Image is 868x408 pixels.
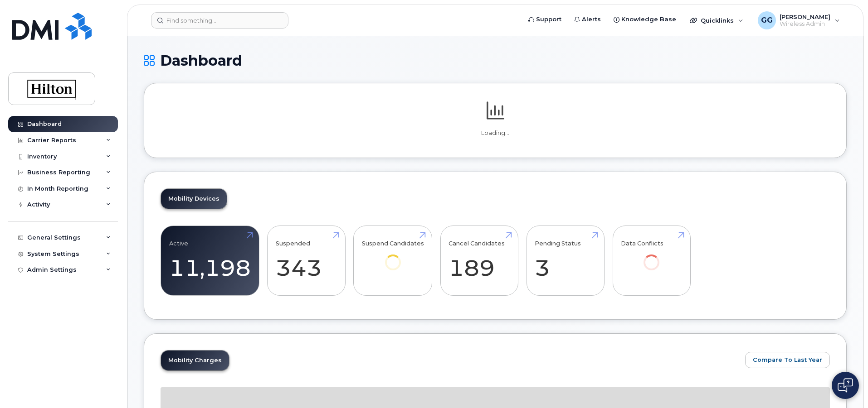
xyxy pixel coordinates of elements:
p: Loading... [161,129,830,137]
a: Suspend Candidates [362,231,424,283]
a: Cancel Candidates 189 [449,231,510,291]
span: Compare To Last Year [753,355,822,364]
button: Compare To Last Year [745,352,830,368]
a: Pending Status 3 [535,231,596,291]
img: Open chat [838,378,853,393]
a: Mobility Charges [161,350,229,370]
a: Suspended 343 [276,231,337,291]
h1: Dashboard [144,53,847,68]
a: Mobility Devices [161,189,227,209]
a: Data Conflicts [621,231,682,283]
a: Active 11,198 [169,231,251,291]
